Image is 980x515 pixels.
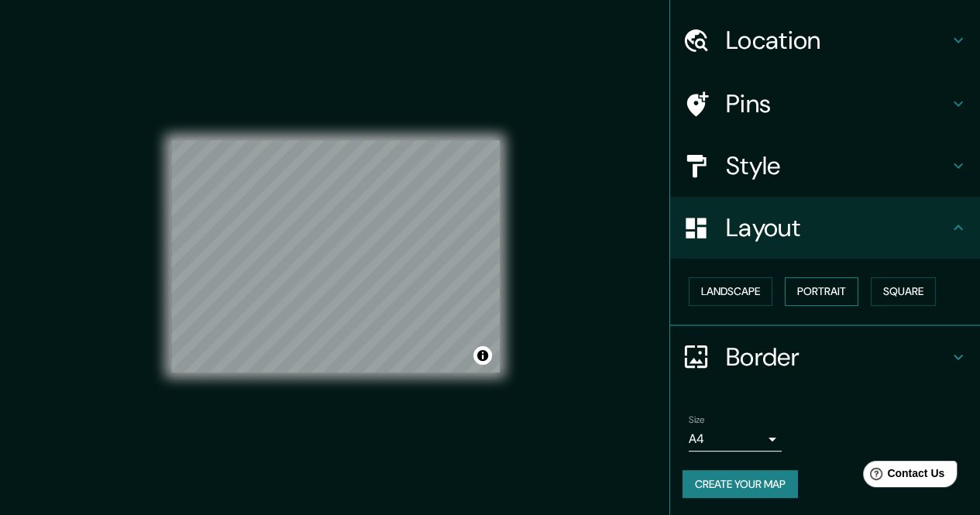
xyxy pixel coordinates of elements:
div: Layout [670,197,980,259]
h4: Layout [726,212,949,243]
button: Square [871,277,936,306]
div: Location [670,9,980,71]
div: A4 [689,427,782,451]
button: Create your map [683,470,798,499]
div: Border [670,326,980,388]
h4: Style [726,150,949,181]
h4: Location [726,25,949,56]
button: Portrait [785,277,858,306]
div: Pins [670,73,980,135]
div: Style [670,135,980,197]
canvas: Map [171,140,500,373]
h4: Pins [726,88,949,119]
iframe: Help widget launcher [842,455,963,498]
button: Toggle attribution [473,346,492,365]
label: Size [689,413,705,426]
h4: Border [726,342,949,373]
button: Landscape [689,277,772,306]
